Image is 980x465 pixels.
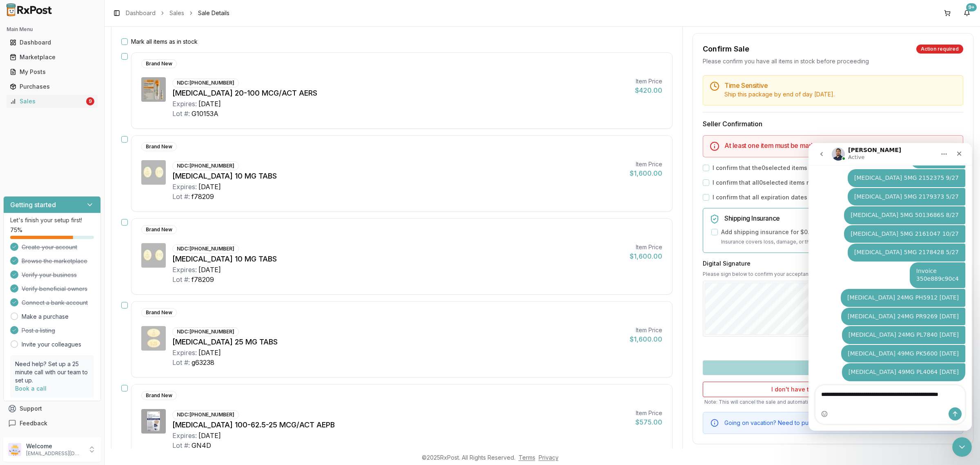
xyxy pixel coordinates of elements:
div: Purchases [10,83,94,91]
div: NDC: [PHONE_NUMBER] [172,327,239,336]
label: Mark all items as in stock [131,38,198,46]
p: Please sign below to confirm your acceptance of this order [703,271,963,277]
div: [MEDICAL_DATA] 100-62.5-25 MCG/ACT AEPB [172,419,629,431]
div: $420.00 [635,85,662,95]
div: Item Price [630,326,662,334]
img: Jardiance 10 MG TABS [141,243,166,268]
img: Jardiance 25 MG TABS [141,326,166,351]
div: $575.00 [635,417,662,427]
div: 9+ [966,3,977,11]
div: Expires: [172,182,197,192]
h5: Shipping Insurance [724,215,956,221]
button: Marketplace [3,51,101,64]
iframe: Intercom live chat [808,143,972,431]
a: Sales [169,9,184,17]
div: Item Price [630,160,662,168]
span: Browse the marketplace [22,257,87,265]
div: Brand New [141,59,177,68]
a: Privacy [539,454,559,461]
h3: Seller Confirmation [703,119,963,129]
div: [MEDICAL_DATA] 25 MG TABS [172,336,623,348]
div: g63238 [192,358,214,367]
h3: Digital Signature [703,259,963,268]
button: My Posts [3,65,101,78]
div: NDC: [PHONE_NUMBER] [172,78,239,87]
p: Insurance covers loss, damage, or theft during transit. [721,238,956,246]
img: Jardiance 10 MG TABS [141,160,166,185]
div: $1,600.00 [630,251,662,261]
div: Item Price [635,409,662,417]
div: NDC: [PHONE_NUMBER] [172,244,239,253]
p: Let's finish your setup first! [10,216,94,224]
label: I confirm that the 0 selected items are in stock and ready to ship [713,164,894,172]
button: Sales9 [3,95,101,108]
div: [DATE] [198,99,221,109]
p: [EMAIL_ADDRESS][DOMAIN_NAME] [26,450,83,457]
div: Expires: [172,99,197,109]
div: Expires: [172,348,197,358]
span: Post a listing [22,326,55,335]
label: Add shipping insurance for $0.00 ( 1.5 % of order value) [721,228,877,236]
div: f78209 [192,275,214,284]
div: Brand New [141,308,177,317]
span: Ship this package by end of day [DATE] . [724,91,835,98]
a: Book a call [15,385,47,392]
span: Create your account [22,243,77,251]
div: Brand New [141,391,177,400]
h5: At least one item must be marked as in stock to confirm the sale. [724,142,956,149]
span: Sale Details [198,9,229,17]
div: Dashboard [10,38,94,47]
div: Brand New [141,142,177,151]
span: Verify beneficial owners [22,285,87,293]
button: I don't have these items available anymore [703,382,963,397]
div: My Posts [10,68,94,76]
div: Lot #: [172,275,190,284]
a: Invite your colleagues [22,340,81,349]
span: Verify your business [22,271,77,279]
h3: Getting started [10,200,56,210]
span: Connect a bank account [22,299,88,307]
a: Dashboard [7,35,98,50]
div: $1,600.00 [630,168,662,178]
a: Dashboard [126,9,156,17]
a: Sales9 [7,94,98,109]
div: GN4D [192,440,211,450]
p: Note: This will cancel the sale and automatically remove these items from the marketplace. [703,399,963,405]
nav: breadcrumb [126,9,229,17]
div: Item Price [635,77,662,85]
div: Brand New [141,225,177,234]
a: Terms [519,454,535,461]
div: Marketplace [10,53,94,61]
div: f78209 [192,192,214,201]
div: [DATE] [198,182,221,192]
div: [DATE] [198,348,221,358]
div: Action required [916,45,963,54]
div: Going on vacation? Need to put items on hold for a moment? [724,419,956,427]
